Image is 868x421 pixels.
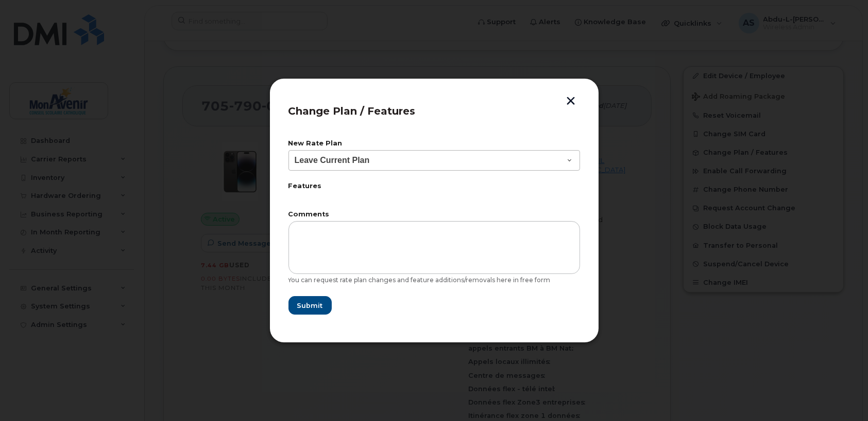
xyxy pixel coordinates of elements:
[297,301,323,310] span: Submit
[288,140,580,147] label: New Rate Plan
[288,183,580,190] label: Features
[288,211,580,218] label: Comments
[288,296,332,315] button: Submit
[288,105,416,117] span: Change Plan / Features
[288,276,580,284] div: You can request rate plan changes and feature additions/removals here in free form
